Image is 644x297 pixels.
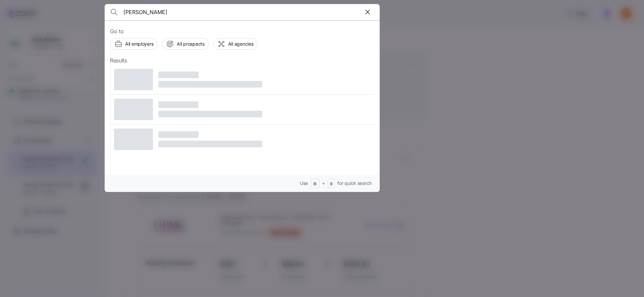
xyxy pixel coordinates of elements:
[110,56,127,65] span: Results
[110,27,374,36] span: Go to
[162,38,209,50] button: All prospects
[177,41,204,47] span: All prospects
[300,180,308,187] span: Use
[110,38,158,50] button: All employers
[213,38,258,50] button: All agencies
[330,181,333,187] span: B
[228,41,254,47] span: All agencies
[125,41,153,47] span: All employers
[337,180,372,187] span: for quick search
[313,181,317,187] span: ⌘
[322,180,325,187] span: +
